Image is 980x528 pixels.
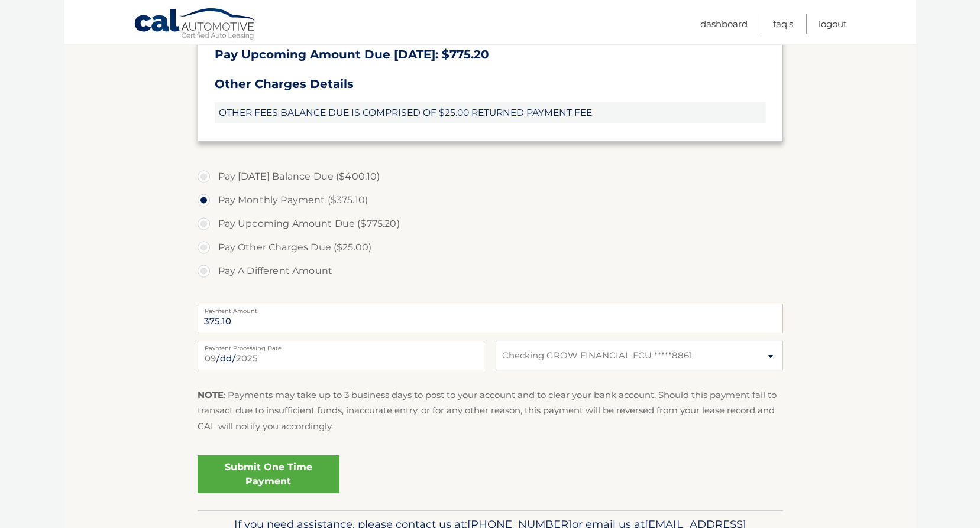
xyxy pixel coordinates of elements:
a: Cal Automotive [134,8,258,42]
h3: Pay Upcoming Amount Due [DATE]: $775.20 [215,47,766,62]
label: Payment Amount [198,304,783,313]
p: : Payments may take up to 3 business days to post to your account and to clear your bank account.... [198,387,783,434]
a: Dashboard [700,14,748,34]
strong: NOTE [198,389,224,400]
label: Payment Processing Date [198,341,484,350]
a: Logout [819,14,847,34]
label: Pay Monthly Payment ($375.10) [198,188,783,212]
label: Pay Upcoming Amount Due ($775.20) [198,212,783,236]
a: FAQ's [773,14,793,34]
input: Payment Amount [198,304,783,333]
label: Pay Other Charges Due ($25.00) [198,236,783,259]
h3: Other Charges Details [215,77,766,92]
span: OTHER FEES BALANCE DUE IS COMPRISED OF $25.00 RETURNED PAYMENT FEE [215,102,766,123]
label: Pay [DATE] Balance Due ($400.10) [198,165,783,188]
a: Submit One Time Payment [198,455,339,493]
label: Pay A Different Amount [198,259,783,283]
input: Payment Date [198,341,484,370]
